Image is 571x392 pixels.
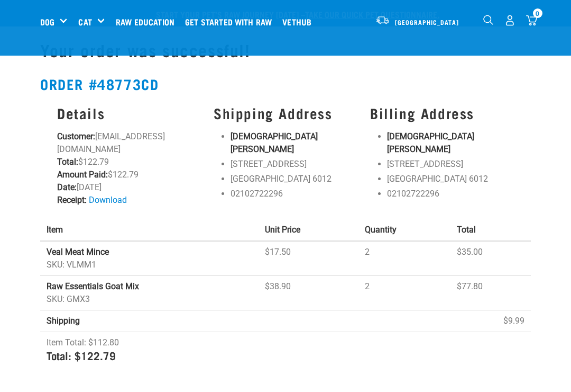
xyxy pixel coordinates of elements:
[57,157,78,167] strong: Total:
[259,241,358,276] td: $17.50
[40,15,54,28] a: Dog
[358,219,450,241] th: Quantity
[57,195,87,205] strong: Receipt:
[387,188,514,200] li: 02102722296
[370,105,514,121] h3: Billing Address
[57,170,108,180] strong: Amount Paid:
[450,241,531,276] td: $35.00
[280,1,319,43] a: Vethub
[40,76,531,92] h2: Order #48773cd
[51,99,207,213] div: [EMAIL_ADDRESS][DOMAIN_NAME] $122.79 $122.79 [DATE]
[375,15,390,25] img: van-moving.png
[40,219,259,241] th: Item
[40,241,259,276] td: SKU: VLMM1
[47,316,80,326] strong: Shipping
[358,241,450,276] td: 2
[231,173,357,185] li: [GEOGRAPHIC_DATA] 6012
[259,276,358,310] td: $38.90
[57,182,77,192] strong: Date:
[47,349,524,361] h4: Total: $122.79
[113,1,182,43] a: Raw Education
[231,188,357,200] li: 02102722296
[395,20,459,24] span: [GEOGRAPHIC_DATA]
[78,15,91,28] a: Cat
[387,158,514,171] li: [STREET_ADDRESS]
[40,276,259,310] td: SKU: GMX3
[387,131,474,154] strong: [DEMOGRAPHIC_DATA][PERSON_NAME]
[483,15,493,25] img: home-icon-1@2x.png
[40,332,531,375] td: Item Total: $112.80
[450,276,531,310] td: $77.80
[387,173,514,185] li: [GEOGRAPHIC_DATA] 6012
[259,219,358,241] th: Unit Price
[47,247,109,257] strong: Veal Meat Mince
[231,158,357,171] li: [STREET_ADDRESS]
[450,219,531,241] th: Total
[504,15,515,26] img: user.png
[450,310,531,332] td: $9.99
[526,15,537,26] img: home-icon@2x.png
[89,195,127,205] a: Download
[533,8,542,18] div: 0
[182,1,280,43] a: Get started with Raw
[231,131,318,154] strong: [DEMOGRAPHIC_DATA][PERSON_NAME]
[57,105,201,121] h3: Details
[214,105,357,121] h3: Shipping Address
[47,281,139,291] strong: Raw Essentials Goat Mix
[358,276,450,310] td: 2
[57,131,95,141] strong: Customer:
